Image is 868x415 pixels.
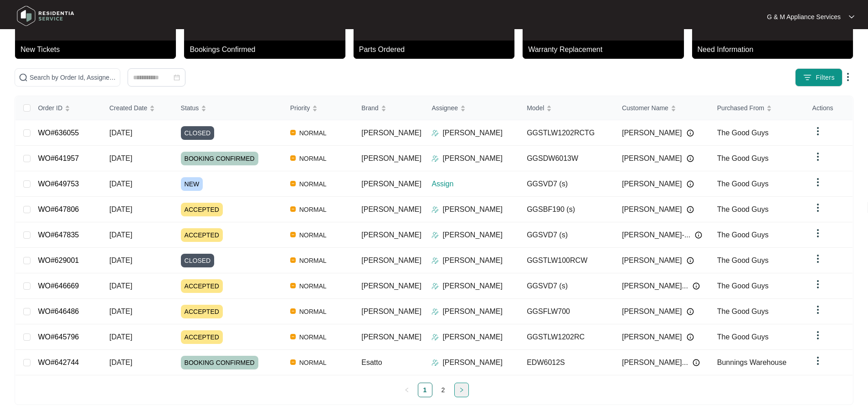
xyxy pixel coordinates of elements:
li: 2 [436,383,451,397]
td: GGSTLW1202RCTG [519,120,615,146]
span: [PERSON_NAME] [622,332,682,343]
span: [DATE] [109,231,132,239]
span: [PERSON_NAME] [622,179,682,190]
p: Assign [431,179,519,190]
a: WO#629001 [38,256,79,264]
img: Assigner Icon [431,155,439,162]
a: WO#636055 [38,129,79,137]
span: Customer Name [622,103,668,113]
span: Brand [361,103,378,113]
img: dropdown arrow [812,126,823,137]
p: [PERSON_NAME] [442,128,503,138]
span: [PERSON_NAME] [361,333,421,341]
p: Parts Ordered [359,44,514,55]
span: [PERSON_NAME]... [622,281,688,292]
th: Customer Name [615,96,710,120]
span: [DATE] [109,359,132,366]
img: Info icon [687,180,694,188]
button: left [400,383,414,397]
span: The Good Guys [717,180,769,188]
span: [PERSON_NAME] [622,128,682,138]
p: [PERSON_NAME] [442,255,503,266]
img: dropdown arrow [812,253,823,264]
span: The Good Guys [717,205,769,213]
img: Info icon [695,231,702,239]
img: dropdown arrow [812,355,823,366]
td: GGSVD7 (s) [519,171,615,197]
a: WO#646669 [38,282,79,290]
p: Bookings Confirmed [190,44,345,55]
a: WO#642744 [38,359,79,366]
img: dropdown arrow [812,177,823,188]
span: CLOSED [181,126,215,140]
input: Search by Order Id, Assignee Name, Customer Name, Brand and Model [30,72,116,82]
a: WO#647835 [38,231,79,239]
a: 2 [437,383,450,397]
a: WO#641957 [38,154,79,162]
span: [PERSON_NAME]-... [622,230,690,241]
button: right [454,383,469,397]
td: GGSVD7 (s) [519,273,615,299]
img: filter icon [803,73,812,82]
img: Info icon [687,155,694,162]
span: Purchased From [717,103,764,113]
a: 1 [418,383,432,397]
img: dropdown arrow [849,15,854,19]
span: BOOKING CONFIRMED [181,356,258,369]
th: Brand [354,96,424,120]
img: dropdown arrow [812,330,823,341]
span: Esatto [361,359,382,366]
li: Next Page [454,383,469,397]
p: [PERSON_NAME] [442,332,503,343]
img: dropdown arrow [812,304,823,315]
span: [PERSON_NAME]... [622,357,688,368]
span: ACCEPTED [181,330,223,344]
li: Previous Page [400,383,414,397]
p: [PERSON_NAME] [442,153,503,164]
a: WO#646486 [38,307,79,315]
img: Vercel Logo [290,232,296,237]
img: dropdown arrow [812,151,823,162]
img: Info icon [693,359,700,366]
img: Assigner Icon [431,231,439,239]
p: [PERSON_NAME] [442,230,503,241]
span: Bunnings Warehouse [717,359,786,366]
p: [PERSON_NAME] [442,281,503,292]
p: [PERSON_NAME] [442,204,503,215]
span: right [459,387,464,393]
td: GGSDW6013W [519,146,615,171]
span: NORMAL [296,357,330,368]
img: Info icon [687,129,694,137]
span: Order ID [38,103,62,113]
span: BOOKING CONFIRMED [181,152,258,165]
img: dropdown arrow [812,279,823,290]
button: filter iconFilters [795,68,842,87]
img: Assigner Icon [431,282,439,290]
th: Status [174,96,283,120]
img: Info icon [687,333,694,341]
th: Assignee [424,96,519,120]
span: [PERSON_NAME] [361,231,421,239]
span: NORMAL [296,204,330,215]
img: Assigner Icon [431,257,439,264]
th: Created Date [102,96,174,120]
span: The Good Guys [717,129,769,137]
span: NORMAL [296,153,330,164]
td: GGSVD7 (s) [519,222,615,248]
span: [PERSON_NAME] [622,306,682,317]
img: Vercel Logo [290,334,296,339]
img: dropdown arrow [812,228,823,239]
td: GGSFLW700 [519,299,615,324]
span: The Good Guys [717,154,769,162]
img: Vercel Logo [290,359,296,365]
span: [PERSON_NAME] [622,153,682,164]
span: [PERSON_NAME] [361,307,421,315]
span: Model [527,103,544,113]
span: ACCEPTED [181,305,223,318]
th: Purchased From [710,96,805,120]
span: ACCEPTED [181,203,223,216]
span: The Good Guys [717,282,769,290]
span: The Good Guys [717,333,769,341]
span: NORMAL [296,281,330,292]
span: [DATE] [109,180,132,188]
